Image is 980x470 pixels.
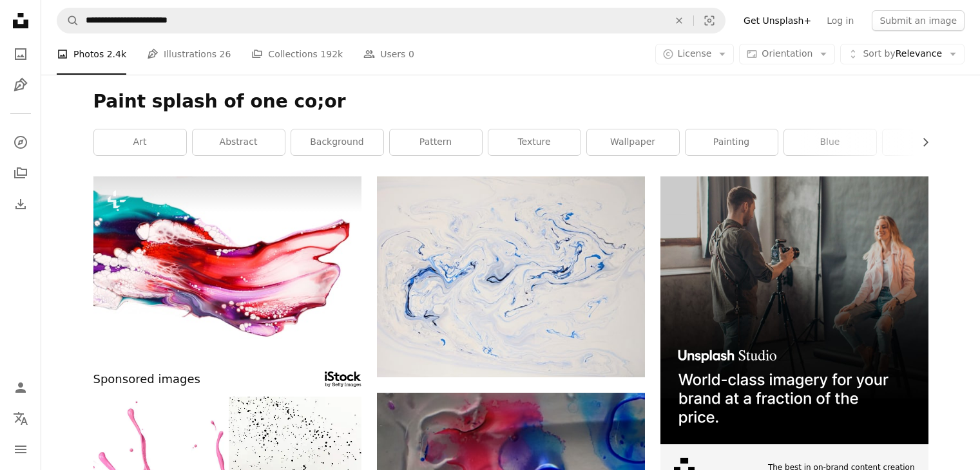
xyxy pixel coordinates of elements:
[587,129,679,155] a: wallpaper
[8,72,34,98] a: Illustrations
[840,44,965,64] button: Sort byRelevance
[147,33,231,75] a: Illustrations 26
[736,10,819,31] a: Get Unsplash+
[872,10,965,31] button: Submit an image
[57,8,79,33] button: Search Unsplash
[363,33,414,75] a: Users 0
[193,129,285,155] a: abstract
[678,48,712,59] span: License
[8,406,34,431] button: Language
[863,48,895,59] span: Sort by
[251,33,343,75] a: Collections 192k
[863,48,942,61] span: Relevance
[93,370,200,389] span: Sponsored images
[377,176,645,377] img: a painting of blue and white paint on a white background
[686,129,778,155] a: painting
[8,375,34,400] a: Log in / Sign up
[8,41,34,67] a: Photos
[320,47,343,61] span: 192k
[914,129,928,155] button: scroll list to the right
[819,10,861,31] a: Log in
[8,191,34,217] a: Download History
[784,129,876,155] a: blue
[8,437,34,462] button: Menu
[94,129,186,155] a: art
[655,44,735,64] button: License
[93,176,361,355] img: a painting of a red, white, and blue wave
[665,8,693,33] button: Clear
[93,90,928,113] h1: Paint splash of one co;or
[8,160,34,186] a: Collections
[220,47,231,61] span: 26
[408,47,414,61] span: 0
[377,270,645,282] a: a painting of blue and white paint on a white background
[739,44,835,64] button: Orientation
[694,8,725,33] button: Visual search
[883,129,975,155] a: liquid
[8,129,34,155] a: Explore
[390,129,482,155] a: pattern
[57,8,725,33] form: Find visuals sitewide
[762,48,812,59] span: Orientation
[291,129,383,155] a: background
[488,129,581,155] a: texture
[660,176,928,444] img: file-1715651741414-859baba4300dimage
[93,259,361,271] a: a painting of a red, white, and blue wave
